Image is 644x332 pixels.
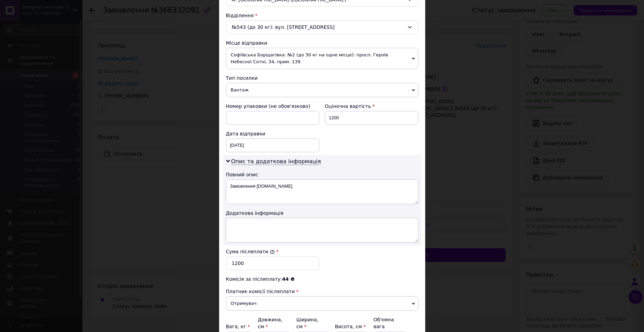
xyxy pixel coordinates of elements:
div: Відділення [226,12,418,19]
div: №543 (до 30 кг): вул. [STREET_ADDRESS] [226,20,418,34]
label: Ширина, см [296,317,318,329]
span: Тип посилки [226,75,258,81]
span: Софіївська Борщагівка: №2 (до 30 кг на одне місце): просп. Героїв Небесної Сотні, 34, прим. 139 [226,48,418,69]
div: Додаткова інформація [226,210,418,217]
span: Платник комісії післяплати [226,289,295,294]
span: 44 ₴ [282,276,294,282]
div: Номер упаковки (не обов'язково) [226,103,319,110]
span: Отримувач [226,296,418,311]
span: Опис та додаткова інформація [231,158,321,165]
label: Довжина, см [258,317,282,329]
label: Вага, кг [226,324,250,329]
span: Вантаж [226,83,418,97]
label: Висота, см [335,324,366,329]
div: Комісія за післяплату: [226,276,418,283]
span: Місце відправки [226,40,268,46]
div: Оціночна вартість [325,103,418,110]
div: Об'ємна вага [373,316,406,330]
div: Повний опис [226,171,418,178]
div: Дата відправки [226,130,319,137]
label: Сума післяплати [226,249,275,254]
textarea: Замовлення [DOMAIN_NAME] [226,179,418,204]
